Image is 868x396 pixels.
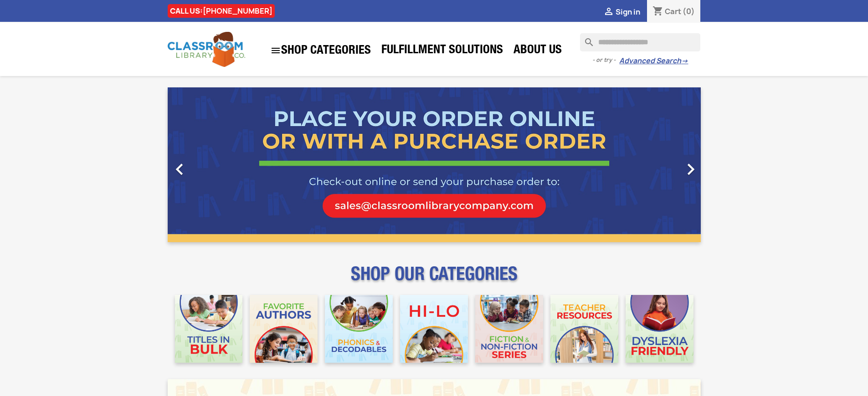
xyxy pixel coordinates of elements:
span: - or try - [592,56,619,65]
span: → [681,56,688,66]
i: search [580,33,591,44]
a: SHOP CATEGORIES [266,41,375,61]
input: Search [580,33,700,51]
a: About Us [509,42,566,60]
img: CLC_Dyslexia_Mobile.jpg [626,295,693,363]
img: CLC_HiLo_Mobile.jpg [400,295,468,363]
div: CALL US: [168,4,275,18]
img: CLC_Bulk_Mobile.jpg [175,295,243,363]
a: [PHONE_NUMBER] [203,6,272,16]
i: shopping_cart [652,6,663,17]
span: Sign in [616,7,640,17]
i:  [168,158,191,181]
ul: Carousel container [168,87,701,242]
i:  [603,7,614,18]
a: Advanced Search→ [619,56,688,66]
img: Classroom Library Company [168,32,245,67]
span: Cart [665,6,681,16]
i:  [679,158,702,181]
span: (0) [683,6,695,16]
a: Fulfillment Solutions [377,42,508,60]
a: Next [621,87,701,242]
img: CLC_Phonics_And_Decodables_Mobile.jpg [325,295,393,363]
img: CLC_Favorite_Authors_Mobile.jpg [250,295,318,363]
img: CLC_Fiction_Nonfiction_Mobile.jpg [475,295,543,363]
img: CLC_Teacher_Resources_Mobile.jpg [550,295,618,363]
p: SHOP OUR CATEGORIES [168,271,701,288]
i:  [270,45,281,56]
a:  Sign in [603,7,640,17]
a: Previous [168,87,248,242]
